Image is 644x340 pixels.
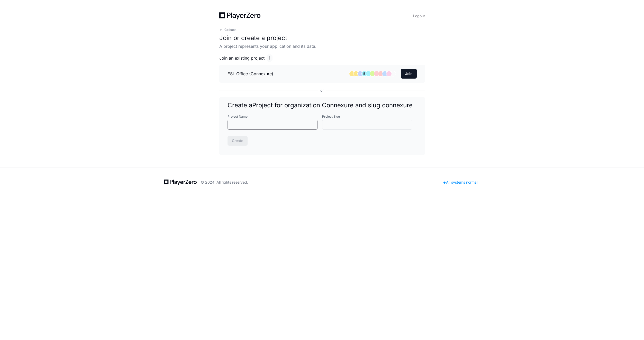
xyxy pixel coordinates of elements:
h1: E [363,72,365,76]
label: Project Name [228,115,322,119]
h1: Create a [228,101,417,109]
span: Go back [224,28,237,32]
h3: ESL Office (Connexure) [228,71,273,77]
span: or [318,88,326,93]
span: 1 [267,54,273,62]
button: Go back [219,28,237,32]
button: Logout [413,12,425,20]
label: Project Slug [322,115,417,119]
button: Join [401,69,417,79]
div: + [391,71,396,76]
div: All systems normal [440,179,480,186]
div: © 2024. All rights reserved. [201,180,248,185]
span: Join an existing project [219,55,265,61]
span: Project for organization Connexure and slug connexure [252,101,413,109]
h1: Join or create a project [219,34,425,42]
p: A project represents your application and its data. [219,43,425,49]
